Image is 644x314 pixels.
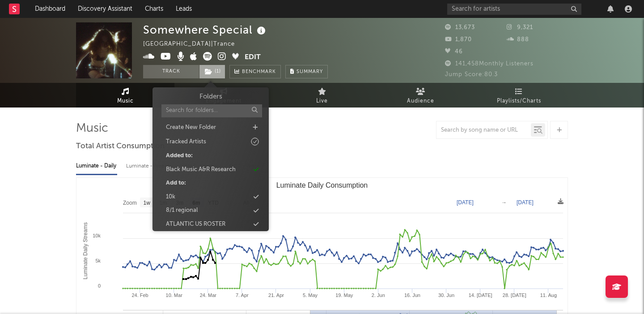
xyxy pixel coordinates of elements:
text: 28. [DATE] [503,292,526,298]
a: Engagement [174,83,273,108]
a: Benchmark [229,65,281,78]
span: Music [117,96,134,107]
text: 5. May [303,292,318,298]
text: → [501,199,507,206]
span: Playlists/Charts [497,96,541,107]
div: 8/1 regional [166,206,198,215]
div: Add to: [166,179,186,188]
text: 0 [98,283,101,288]
span: ( 1 ) [199,65,225,78]
span: Jump Score: 80.3 [445,72,498,77]
text: 10k [93,233,101,238]
div: Tracked Artists [166,138,206,146]
input: Search for folders... [161,104,262,117]
text: 24. Mar [200,292,217,298]
span: 9,321 [507,25,533,30]
a: Playlists/Charts [470,83,568,108]
span: 141,458 Monthly Listeners [445,61,534,67]
text: Luminate Daily Streams [82,222,89,279]
h3: Folders [199,92,222,102]
span: 46 [445,49,463,55]
input: Search for artists [447,4,581,15]
text: 16. Jun [404,292,420,298]
div: ATLANTIC US ROSTER [166,220,225,229]
text: 24. Feb [131,292,148,298]
div: Create New Folder [166,123,216,132]
div: Somewhere Special [143,22,268,37]
text: 5k [95,258,101,263]
div: Luminate - Daily [76,159,117,174]
div: Luminate - Weekly [126,159,173,174]
text: 11. Aug [540,292,557,298]
button: Edit [245,52,261,63]
span: 888 [507,37,529,43]
text: 30. Jun [438,292,454,298]
a: Audience [371,83,470,108]
text: 14. [DATE] [469,292,492,298]
input: Search by song name or URL [436,127,531,134]
text: 19. May [335,292,353,298]
div: [GEOGRAPHIC_DATA] | Trance [143,39,245,50]
text: Zoom [123,200,137,206]
span: Summary [297,69,323,74]
div: 10k [166,193,175,202]
span: 13,673 [445,25,475,30]
button: Track [143,65,199,78]
button: (1) [199,65,225,78]
text: [DATE] [517,199,534,206]
div: Black Music A&R Research [166,165,236,174]
a: Music [76,83,174,108]
div: Added to: [166,151,193,160]
span: Live [316,96,328,107]
text: 1w [144,200,151,206]
a: Live [273,83,371,108]
span: 1,870 [445,37,472,43]
text: Luminate Daily Consumption [276,181,368,189]
text: 10. Mar [166,292,183,298]
text: 7. Apr [236,292,249,298]
button: Summary [285,65,328,78]
text: 21. Apr [268,292,284,298]
span: Total Artist Consumption [76,141,165,152]
span: Benchmark [242,67,276,77]
text: 2. Jun [372,292,385,298]
text: [DATE] [457,199,474,206]
span: Audience [407,96,434,107]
